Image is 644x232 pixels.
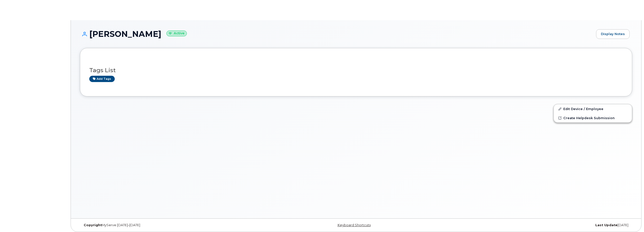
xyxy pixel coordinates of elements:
a: Keyboard Shortcuts [338,223,371,227]
div: MyServe [DATE]–[DATE] [80,223,264,227]
strong: Last Update [595,223,618,227]
a: Display Notes [596,29,630,39]
h1: [PERSON_NAME] [80,30,594,38]
div: [DATE] [448,223,632,227]
strong: Copyright [84,223,102,227]
small: Active [166,31,187,36]
a: Edit Device / Employee [554,104,632,113]
h3: Tags List [89,67,623,73]
a: Add tags [89,76,115,82]
a: Create Helpdesk Submission [554,113,632,122]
